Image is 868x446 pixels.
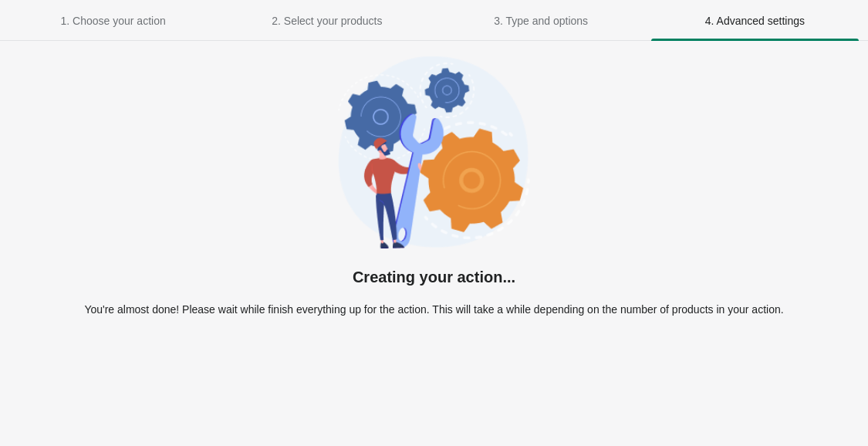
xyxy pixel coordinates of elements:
[353,268,515,286] h2: Creating your action...
[705,15,805,27] span: 4. Advanced settings
[84,302,783,317] p: You're almost done! Please wait while finish everything up for the action. This will take a while...
[272,15,382,27] span: 2. Select your products
[61,15,166,27] span: 1. Choose your action
[338,56,530,248] img: Adding products in your action
[494,15,588,27] span: 3. Type and options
